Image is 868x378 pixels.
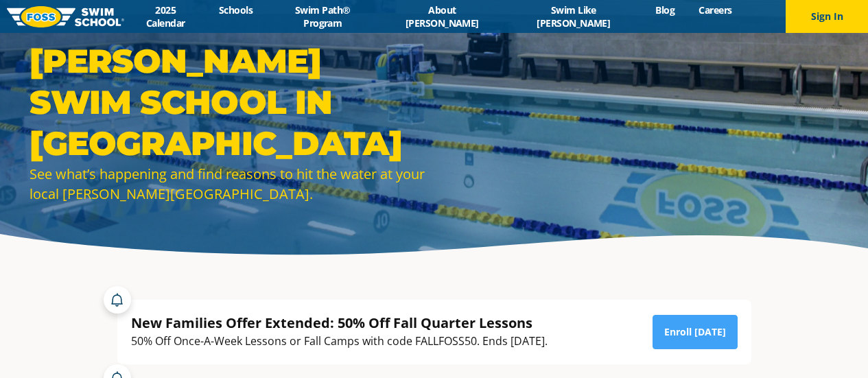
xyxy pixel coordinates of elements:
[644,3,687,16] a: Blog
[30,40,427,164] h1: [PERSON_NAME] Swim School in [GEOGRAPHIC_DATA]
[131,332,548,351] div: 50% Off Once-A-Week Lessons or Fall Camps with code FALLFOSS50. Ends [DATE].
[131,314,548,332] div: New Families Offer Extended: 50% Off Fall Quarter Lessons
[381,3,504,29] a: About [PERSON_NAME]
[265,3,381,29] a: Swim Path® Program
[30,164,427,204] div: See what’s happening and find reasons to hit the water at your local [PERSON_NAME][GEOGRAPHIC_DATA].
[7,6,124,27] img: FOSS Swim School Logo
[207,3,265,16] a: Schools
[653,315,738,349] a: Enroll [DATE]
[687,3,744,16] a: Careers
[124,3,207,29] a: 2025 Calendar
[504,3,644,29] a: Swim Like [PERSON_NAME]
